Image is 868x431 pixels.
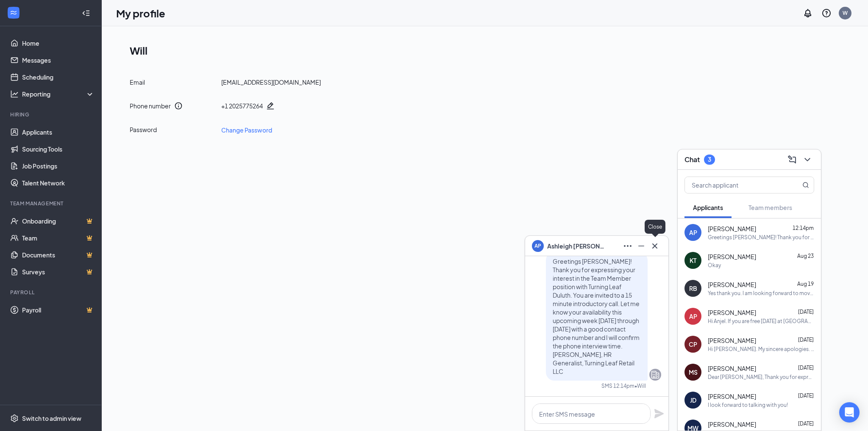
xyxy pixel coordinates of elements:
[802,155,812,165] svg: ChevronDown
[174,102,183,110] svg: Info
[22,124,95,141] a: Applicants
[648,239,662,253] button: Cross
[22,246,95,263] a: DocumentsCrown
[10,414,19,423] svg: Settings
[748,204,792,211] span: Team members
[801,153,814,166] button: ChevronDown
[650,241,660,251] svg: Cross
[645,220,665,234] div: Close
[601,382,634,390] div: SMS 12:14pm
[547,241,606,251] span: Ashleigh [PERSON_NAME]
[785,153,799,166] button: ComposeMessage
[689,312,697,320] div: AP
[787,155,797,165] svg: ComposeMessage
[10,289,93,296] div: Payroll
[803,8,813,18] svg: Notifications
[708,345,814,353] div: Hi [PERSON_NAME]. My sincere apologies. I was not able to respond sooner as I was attending to an...
[130,78,214,86] div: Email
[708,156,711,163] div: 3
[690,396,696,404] div: JD
[22,35,95,52] a: Home
[221,125,272,135] a: Change Password
[821,8,832,18] svg: QuestionInfo
[634,239,648,253] button: Minimize
[843,9,848,17] div: W
[708,252,756,261] span: [PERSON_NAME]
[22,90,95,98] div: Reporting
[689,368,698,376] div: MS
[82,9,90,17] svg: Collapse
[797,253,814,259] span: Aug 23
[708,392,756,401] span: [PERSON_NAME]
[130,43,847,58] h1: Will
[9,8,18,17] svg: WorkstreamLogo
[10,200,93,207] div: Team Management
[708,308,756,317] span: [PERSON_NAME]
[654,409,664,419] svg: Plane
[22,213,95,229] a: OnboardingCrown
[634,382,646,390] span: • Will
[689,228,697,237] div: AP
[22,52,95,69] a: Messages
[689,284,697,293] div: RB
[708,318,814,325] div: Hi Anjel. If you are free [DATE] at [GEOGRAPHIC_DATA], I will plan to call you then from my phone...
[22,174,95,191] a: Talent Network
[797,281,814,287] span: Aug 19
[684,155,700,164] h3: Chat
[798,365,814,371] span: [DATE]
[221,102,263,110] div: + 1 2025775264
[22,414,81,423] div: Switch to admin view
[636,241,646,251] svg: Minimize
[708,280,756,289] span: [PERSON_NAME]
[22,69,95,86] a: Scheduling
[708,224,756,233] span: [PERSON_NAME]
[793,225,814,231] span: 12:14pm
[690,256,696,265] div: KT
[130,125,214,135] div: Password
[650,370,660,380] svg: Company
[708,234,814,241] div: Greetings [PERSON_NAME]! Thank you for expressing your interest in the Team Member position with ...
[798,337,814,343] span: [DATE]
[22,263,95,280] a: SurveysCrown
[266,102,275,110] svg: Pencil
[221,78,321,86] div: [EMAIL_ADDRESS][DOMAIN_NAME]
[22,157,95,174] a: Job Postings
[685,177,785,193] input: Search applicant
[553,257,640,375] span: Greetings [PERSON_NAME]! Thank you for expressing your interest in the Team Member position with ...
[802,182,809,188] svg: MagnifyingGlass
[623,241,633,251] svg: Ellipses
[130,102,171,110] div: Phone number
[22,141,95,157] a: Sourcing Tools
[839,402,860,423] div: Open Intercom Messenger
[708,336,756,345] span: [PERSON_NAME]
[798,309,814,315] span: [DATE]
[708,364,756,373] span: [PERSON_NAME]
[798,392,814,399] span: [DATE]
[116,6,165,20] h1: My profile
[22,229,95,246] a: TeamCrown
[708,290,814,297] div: Yes thank you. I am looking forward to move to the next steps.
[22,301,95,318] a: PayrollCrown
[708,262,721,269] div: Okay
[689,340,697,348] div: CP
[10,111,93,118] div: Hiring
[708,373,814,381] div: Dear [PERSON_NAME], Thank you for expressing your interest in the Team Member with Turning Leaf G...
[708,420,756,428] span: [PERSON_NAME]
[708,401,788,409] div: I look forward to talking with you!
[798,420,814,427] span: [DATE]
[10,90,19,98] svg: Analysis
[621,239,634,253] button: Ellipses
[693,204,723,211] span: Applicants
